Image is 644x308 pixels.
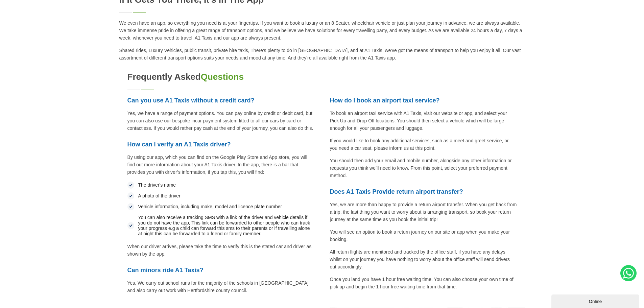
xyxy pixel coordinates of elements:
p: If you would like to book any additional services, such as a meet and greet service, or you need ... [330,137,517,152]
h3: How can I verify an A1 Taxis driver? [127,140,314,148]
h3: Can you use A1 Taxis without a credit card? [127,96,314,104]
li: You can also receive a tracking SMS with a link of the driver and vehicle details if you do not h... [127,213,314,238]
li: A photo of the driver [127,192,314,200]
p: Yes, we have a range of payment options. You can pay online by credit or debit card, but you can ... [127,110,314,132]
p: To book an airport taxi service with A1 Taxis, visit our website or app, and select your Pick Up ... [330,110,517,132]
h3: How do I book an airport taxi service? [330,96,517,104]
p: Yes, We carry out school runs for the majority of the schools in [GEOGRAPHIC_DATA] and also carry... [127,279,314,294]
h2: Frequently Asked [127,72,517,82]
iframe: chat widget [551,293,641,308]
p: Yes, we are more than happy to provide a return airport transfer. When you get back from a trip, ... [330,201,517,223]
p: Once you land you have 1 hour free waiting time. You can also choose your own time of pick up and... [330,276,517,290]
p: All return flights are monitored and tracked by the office staff, if you have any delays whilst o... [330,248,517,270]
li: The driver's name [127,181,314,189]
p: You will see an option to book a return journey on our site or app when you make your booking. [330,228,517,243]
h3: Can minors ride A1 Taxis? [127,266,314,274]
p: By using our app, which you can find on the Google Play Store and App store, you will find out mo... [127,153,314,176]
p: Shared rides, Luxury Vehicles, public transit, private hire taxis, There's plenty to do in [GEOGR... [119,47,525,62]
h3: Does A1 Taxis Provide return airport transfer? [330,188,517,196]
p: We even have an app, so everything you need is at your fingertips. If you want to book a luxury o... [119,19,525,42]
li: Vehicle information, including make, model and licence plate number [127,203,314,211]
p: When our driver arrives, please take the time to verify this is the stated car and driver as show... [127,243,314,258]
span: Questions [201,72,244,82]
p: You should then add your email and mobile number, alongside any other information or requests you... [330,157,517,179]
